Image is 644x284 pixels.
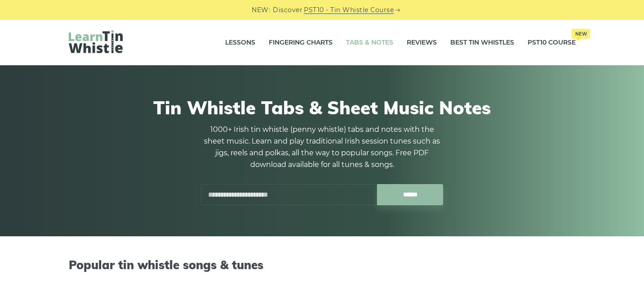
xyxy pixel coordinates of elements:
[69,97,576,118] h1: Tin Whistle Tabs & Sheet Music Notes
[572,29,590,39] span: New
[346,32,393,54] a: Tabs & Notes
[450,32,514,54] a: Best Tin Whistles
[407,32,437,54] a: Reviews
[201,124,444,171] p: 1000+ Irish tin whistle (penny whistle) tabs and notes with the sheet music. Learn and play tradi...
[269,32,333,54] a: Fingering Charts
[69,30,123,53] img: LearnTinWhistle.com
[528,32,576,54] a: PST10 CourseNew
[225,32,255,54] a: Lessons
[69,258,576,272] h2: Popular tin whistle songs & tunes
